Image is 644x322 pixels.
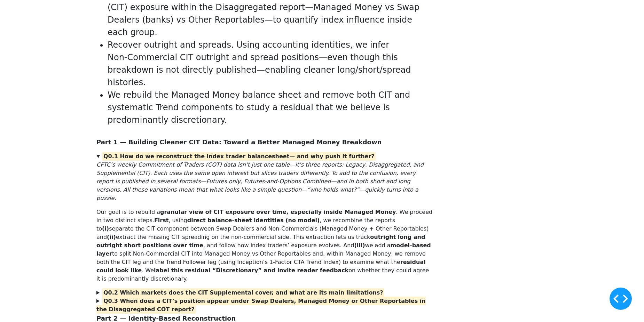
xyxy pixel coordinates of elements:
[96,315,236,322] span: Part 2 — Identity-Based Reconstruction
[103,289,383,296] strong: Q0.2 Which markets does the CIT Supplemental cover, and what are its main limitations?
[96,259,426,274] strong: residual could look like
[187,217,320,224] strong: direct balance-sheet identities (no model)
[96,161,424,201] em: CFTC’s weekly Commitment of Traders (COT) data isn’t just one table—it’s three reports: Legacy, D...
[107,234,116,240] strong: (ii)
[154,267,348,274] strong: label this residual “Discretionary” and invite reader feedback
[96,234,425,249] strong: outright long and outright short positions over time
[96,152,433,161] summary: Q0.1 How do we reconstruct the index trader balancesheet— and why push it further?
[103,153,375,160] strong: Q0.1 How do we reconstruct the index trader balancesheet— and why push it further?
[96,298,426,313] strong: Q0.3 When does a CIT’s position appear under Swap Dealers, Managed Money or Other Reportables in ...
[96,297,433,314] summary: Q0.3 When does a CIT’s position appear under Swap Dealers, Managed Money or Other Reportables in ...
[154,217,168,224] strong: First
[108,89,433,126] li: We rebuild the Managed Money balance sheet and remove both CIT and systematic Trend components to...
[102,225,109,232] strong: (i)
[96,289,433,297] summary: Q0.2 Which markets does the CIT Supplemental cover, and what are its main limitations?
[96,242,431,257] strong: model-based layer
[96,138,382,146] span: Part 1 — Building Cleaner CIT Data: Toward a Better Managed Money Breakdown
[354,242,365,249] strong: (iii)
[160,209,396,215] strong: granular view of CIT exposure over time, especially inside Managed Money
[108,39,433,89] li: Recover outright and spreads. Using accounting identities, we infer Non‑Commercial CIT outright a...
[96,208,433,283] p: Our goal is to rebuild a . We proceed in two distinct steps. , using , we recombine the reports t...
